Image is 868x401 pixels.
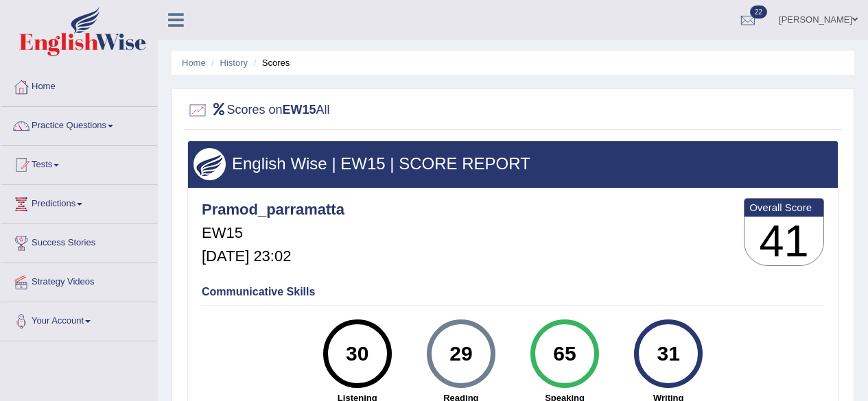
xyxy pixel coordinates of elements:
[1,107,157,141] a: Practice Questions
[750,5,767,19] span: 22
[1,302,157,337] a: Your Account
[220,58,248,68] a: History
[250,56,290,69] li: Scores
[1,146,157,180] a: Tests
[1,263,157,297] a: Strategy Videos
[1,68,157,102] a: Home
[436,325,486,382] div: 29
[182,58,206,68] a: Home
[283,103,316,117] b: EW15
[193,155,832,173] h3: English Wise | EW15 | SCORE REPORT
[1,185,157,219] a: Predictions
[202,225,344,241] h5: EW15
[749,202,819,213] b: Overall Score
[539,325,589,382] div: 65
[202,248,344,265] h5: [DATE] 23:02
[202,202,344,218] h4: Pramod_parramatta
[332,325,382,382] div: 30
[644,325,694,382] div: 31
[1,224,157,258] a: Success Stories
[744,217,823,266] h3: 41
[202,286,824,298] h4: Communicative Skills
[187,100,330,121] h2: Scores on All
[193,148,226,180] img: wings.png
